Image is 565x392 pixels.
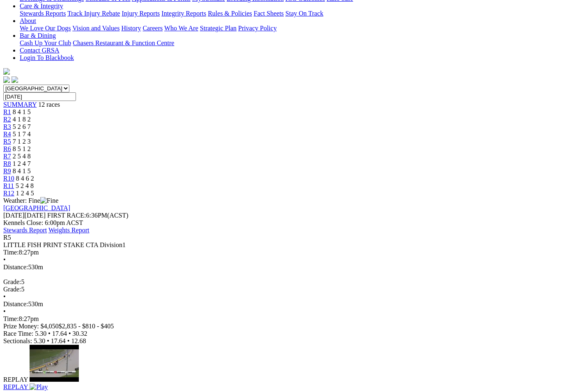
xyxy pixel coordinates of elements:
[3,212,25,219] span: [DATE]
[3,219,562,227] div: Kennels Close: 6:00pm ACST
[164,25,198,32] a: Who We Are
[200,25,237,32] a: Strategic Plan
[35,330,46,337] span: 5.30
[3,315,19,322] span: Time:
[47,337,49,344] span: •
[48,330,51,337] span: •
[3,167,11,174] a: R9
[3,182,14,189] a: R11
[20,47,59,54] a: Contact GRSA
[73,330,87,337] span: 30.32
[3,300,28,307] span: Distance:
[20,10,66,17] a: Stewards Reports
[3,293,6,300] span: •
[30,345,79,382] img: default.jpg
[3,227,47,234] a: Stewards Report
[13,145,31,152] span: 8 5 1 2
[3,308,6,315] span: •
[13,167,31,174] span: 8 4 1 5
[3,278,21,285] span: Grade:
[3,175,14,182] span: R10
[238,25,277,32] a: Privacy Policy
[13,123,31,130] span: 5 2 6 7
[3,264,562,271] div: 530m
[20,2,63,9] a: Care & Integrity
[20,54,74,61] a: Login To Blackbook
[3,108,11,115] span: R1
[121,25,141,32] a: History
[3,116,11,123] a: R2
[16,175,34,182] span: 8 4 6 2
[3,300,562,308] div: 530m
[47,212,129,219] span: 6:36PM(ACST)
[16,190,34,197] span: 1 2 4 5
[3,190,14,197] a: R12
[3,197,58,204] span: Weather: Fine
[30,383,48,391] img: Play
[3,204,70,211] a: [GEOGRAPHIC_DATA]
[3,92,76,101] input: Select date
[20,25,562,32] div: About
[67,337,70,344] span: •
[13,153,31,160] span: 2 5 4 8
[69,330,71,337] span: •
[3,315,562,323] div: 8:27pm
[3,138,11,145] a: R5
[73,39,174,46] a: Chasers Restaurant & Function Centre
[52,330,67,337] span: 17.64
[3,264,28,271] span: Distance:
[13,108,31,115] span: 8 4 1 5
[13,131,31,138] span: 5 1 7 4
[3,76,10,83] img: facebook.svg
[3,337,32,344] span: Sectionals:
[71,337,86,344] span: 12.68
[20,25,71,32] a: We Love Our Dogs
[3,123,11,130] span: R3
[3,212,46,219] span: [DATE]
[3,323,562,330] div: Prize Money: $4,050
[3,131,11,138] a: R4
[11,76,18,83] img: twitter.svg
[3,330,33,337] span: Race Time:
[13,160,31,167] span: 1 2 4 7
[47,212,86,219] span: FIRST RACE:
[20,10,562,17] div: Care & Integrity
[208,10,252,17] a: Rules & Policies
[3,376,28,383] span: REPLAY
[3,68,10,75] img: logo-grsa-white.png
[3,278,562,286] div: 5
[20,39,71,46] a: Cash Up Your Club
[3,160,11,167] a: R8
[3,256,6,263] span: •
[51,337,66,344] span: 17.64
[34,337,45,344] span: 5.30
[3,286,562,293] div: 5
[254,10,284,17] a: Fact Sheets
[13,138,31,145] span: 7 1 2 3
[285,10,323,17] a: Stay On Track
[3,241,562,249] div: LITTLE FISH PRINT STAKE CTA Division1
[3,234,11,241] span: R5
[3,249,562,256] div: 8:27pm
[67,10,120,17] a: Track Injury Rebate
[3,145,11,152] span: R6
[3,383,28,390] span: REPLAY
[59,323,114,330] span: $2,835 - $810 - $405
[3,101,37,108] a: SUMMARY
[38,101,60,108] span: 12 races
[3,153,11,160] a: R7
[20,32,56,39] a: Bar & Dining
[40,197,58,204] img: Fine
[3,249,19,256] span: Time:
[20,17,36,24] a: About
[3,286,21,293] span: Grade:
